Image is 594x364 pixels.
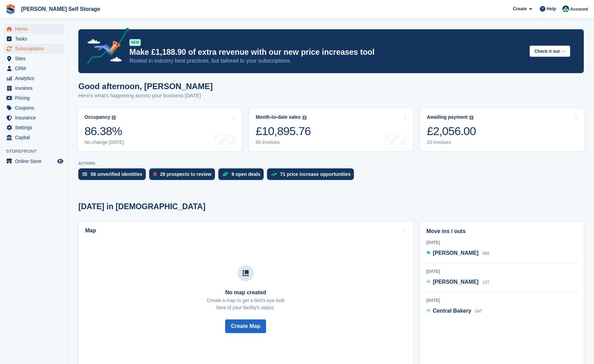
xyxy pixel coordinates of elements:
[482,280,489,285] span: 107
[426,227,577,235] h2: Move ins / outs
[15,156,56,166] span: Online Store
[153,172,157,176] img: prospect-51fa495bee0391a8d652442698ab0144808aea92771e9ea1ae160a38d050c398.svg
[267,168,357,183] a: 71 price increase opportunities
[56,157,64,165] a: Preview store
[249,108,413,151] a: Month-to-date sales £10,895.76 80 invoices
[6,148,68,155] span: Storefront
[218,168,267,183] a: 9 open deals
[3,123,64,132] a: menu
[427,139,476,145] div: 10 invoices
[3,24,64,34] a: menu
[207,289,284,296] h3: No map created
[513,5,527,12] span: Create
[3,83,64,93] a: menu
[15,133,56,142] span: Capital
[91,171,142,177] div: 58 unverified identities
[426,268,577,275] div: [DATE]
[15,54,56,63] span: Sites
[427,114,468,120] div: Awaiting payment
[427,124,476,138] div: £2,056.00
[469,116,473,120] img: icon-info-grey-7440780725fd019a000dd9b08b2336e03edf1995a4989e88bcd33f0948082b44.svg
[15,64,56,73] span: CRM
[15,103,56,113] span: Coupons
[3,103,64,113] a: menu
[3,133,64,142] a: menu
[112,116,116,120] img: icon-info-grey-7440780725fd019a000dd9b08b2336e03edf1995a4989e88bcd33f0948082b44.svg
[3,34,64,44] a: menu
[78,82,213,91] h1: Good afternoon, [PERSON_NAME]
[232,171,261,177] div: 9 open deals
[15,34,56,44] span: Tasks
[256,114,301,120] div: Month-to-date sales
[3,44,64,53] a: menu
[426,249,489,258] a: [PERSON_NAME] 068
[3,64,64,73] a: menu
[426,239,577,246] div: [DATE]
[256,124,311,138] div: £10,895.76
[160,171,212,177] div: 28 prospects to review
[570,6,588,13] span: Account
[433,279,479,285] span: [PERSON_NAME]
[426,278,489,287] a: [PERSON_NAME] 107
[475,309,482,314] span: 047
[420,108,584,151] a: Awaiting payment £2,056.00 10 invoices
[243,270,249,276] img: map-icn-33ee37083ee616e46c38cad1a60f524a97daa1e2b2c8c0bc3eb3415660979fc1.svg
[256,139,311,145] div: 80 invoices
[82,172,87,176] img: verify_identity-adf6edd0f0f0b5bbfe63781bf79b02c33cf7c696d77639b501bdc392416b5a36.svg
[129,39,141,46] div: NEW
[84,114,110,120] div: Occupancy
[78,108,242,151] a: Occupancy 86.38% No change [DATE]
[530,46,570,57] button: Check it out →
[129,57,524,65] p: Rooted in industry best practices, but tailored to your subscriptions.
[85,228,96,234] h2: Map
[15,123,56,132] span: Settings
[15,24,56,34] span: Home
[15,44,56,53] span: Subscriptions
[3,156,64,166] a: menu
[280,171,350,177] div: 71 price increase opportunities
[84,139,124,145] div: No change [DATE]
[78,161,584,166] p: ACTIONS
[149,168,218,183] a: 28 prospects to review
[433,308,471,314] span: Central Bakery
[207,297,284,311] p: Create a map to get a bird's eye look here of your facility's status.
[426,307,482,316] a: Central Bakery 047
[3,54,64,63] a: menu
[129,47,524,57] p: Make £1,188.90 of extra revenue with our new price increases tool
[225,319,266,333] button: Create Map
[426,297,577,303] div: [DATE]
[222,172,228,177] img: deal-1b604bf984904fb50ccaf53a9ad4b4a5d6e5aea283cecdc64d6e3604feb123c2.svg
[78,92,213,100] p: Here's what's happening across your business [DATE]
[482,251,489,256] span: 068
[84,124,124,138] div: 86.38%
[3,73,64,83] a: menu
[302,116,307,120] img: icon-info-grey-7440780725fd019a000dd9b08b2336e03edf1995a4989e88bcd33f0948082b44.svg
[78,202,205,211] h2: [DATE] in [DEMOGRAPHIC_DATA]
[15,83,56,93] span: Invoices
[562,5,569,12] img: Dafydd Pritchard
[433,250,479,256] span: [PERSON_NAME]
[15,73,56,83] span: Analytics
[81,28,129,66] img: price-adjustments-announcement-icon-8257ccfd72463d97f412b2fc003d46551f7dbcb40ab6d574587a9cd5c0d94...
[5,4,16,14] img: stora-icon-8386f47178a22dfd0bd8f6a31ec36ba5ce8667c1dd55bd0f319d3a0aa187defe.svg
[15,93,56,103] span: Pricing
[271,173,277,176] img: price_increase_opportunities-93ffe204e8149a01c8c9dc8f82e8f89637d9d84a8eef4429ea346261dce0b2c0.svg
[78,168,149,183] a: 58 unverified identities
[3,113,64,122] a: menu
[18,3,103,15] a: [PERSON_NAME] Self Storage
[3,93,64,103] a: menu
[15,113,56,122] span: Insurance
[547,5,556,12] span: Help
